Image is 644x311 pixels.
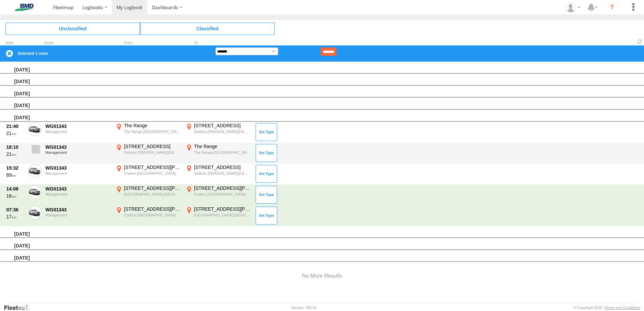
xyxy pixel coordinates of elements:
[124,185,181,191] div: [STREET_ADDRESS][PERSON_NAME]
[194,192,251,197] div: Crafers,[GEOGRAPHIC_DATA]
[45,144,111,150] div: WG01343
[194,129,251,134] div: Sellicks [PERSON_NAME][GEOGRAPHIC_DATA]
[6,123,25,129] div: 21:40
[573,306,640,310] div: © Copyright 2025 -
[115,206,182,226] label: Click to View Event Location
[194,164,251,170] div: [STREET_ADDRESS]
[185,164,252,184] label: Click to View Event Location
[6,172,25,178] div: 69
[115,185,182,205] label: Click to View Event Location
[194,143,251,149] div: The Range
[256,165,277,182] button: Click to Set
[124,213,181,217] div: Crafers,[GEOGRAPHIC_DATA]
[256,186,277,203] button: Click to Set
[4,304,35,311] a: Visit our Website
[45,171,111,175] div: Management
[185,185,252,205] label: Click to View Event Location
[194,206,251,212] div: [STREET_ADDRESS][PERSON_NAME]
[45,130,111,134] div: Management
[6,151,25,157] div: 21
[115,123,182,142] label: Click to View Event Location
[256,144,277,162] button: Click to Set
[124,164,181,170] div: [STREET_ADDRESS][PERSON_NAME]
[45,213,111,217] div: Management
[194,171,251,176] div: Sellicks [PERSON_NAME][GEOGRAPHIC_DATA]
[256,123,277,141] button: Click to Set
[6,193,25,199] div: 16
[124,150,181,155] div: Sellicks [PERSON_NAME][GEOGRAPHIC_DATA]
[5,49,13,58] label: Clear Selection
[6,130,25,136] div: 21
[6,214,25,220] div: 17
[124,171,181,176] div: Crafers,[GEOGRAPHIC_DATA]
[636,38,644,45] span: Refresh
[115,143,182,163] label: Click to View Event Location
[605,306,640,310] a: Terms and Conditions
[115,164,182,184] label: Click to View Event Location
[45,192,111,196] div: Management
[291,306,317,310] div: Version: 305.01
[124,129,181,134] div: The Range,[GEOGRAPHIC_DATA]
[44,41,112,45] div: Asset
[185,41,252,45] div: To
[563,2,583,12] div: Ben Howell
[45,186,111,192] div: WG01343
[124,143,181,149] div: [STREET_ADDRESS]
[45,150,111,154] div: Management
[256,207,277,224] button: Click to Set
[6,144,25,150] div: 18:10
[45,165,111,171] div: WG01343
[5,23,140,35] span: Click to view Unclassified Trips
[124,123,181,129] div: The Range
[6,207,25,213] div: 07:36
[194,150,251,155] div: The Range,[GEOGRAPHIC_DATA]
[124,192,181,197] div: [GEOGRAPHIC_DATA],[GEOGRAPHIC_DATA]
[115,41,182,45] div: From
[185,143,252,163] label: Click to View Event Location
[124,206,181,212] div: [STREET_ADDRESS][PERSON_NAME]
[45,123,111,129] div: WG01343
[185,123,252,142] label: Click to View Event Location
[5,41,26,45] div: Click to Sort
[607,2,617,13] i: ?
[194,123,251,129] div: [STREET_ADDRESS]
[185,206,252,226] label: Click to View Event Location
[194,213,251,217] div: [GEOGRAPHIC_DATA],[GEOGRAPHIC_DATA]
[45,207,111,213] div: WG01343
[6,186,25,192] div: 14:08
[140,23,275,35] span: Click to view Classified Trips
[7,4,42,11] img: bmd-logo.svg
[194,185,251,191] div: [STREET_ADDRESS][PERSON_NAME]
[6,165,25,171] div: 15:32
